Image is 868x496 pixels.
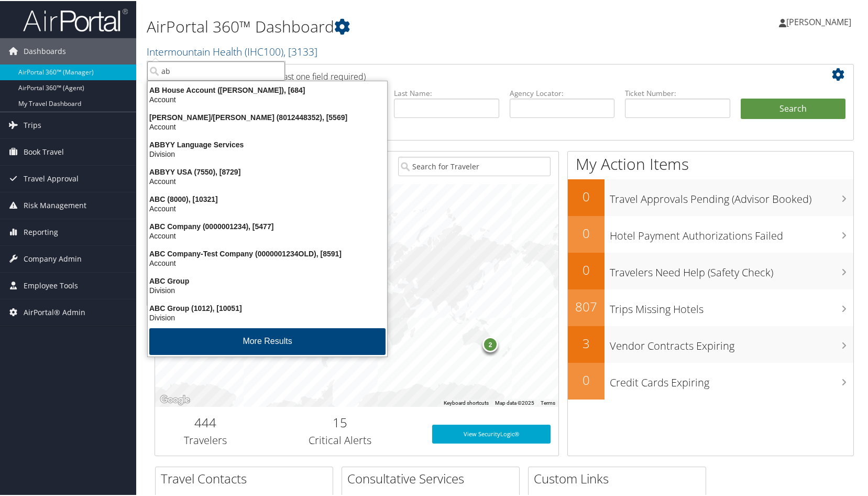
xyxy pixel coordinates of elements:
span: Map data ©2025 [495,399,534,405]
a: 0Travel Approvals Pending (Advisor Booked) [568,178,854,215]
span: Company Admin [24,245,82,271]
div: ABC Company (0000001234), [5477] [141,221,393,230]
span: Trips [24,111,41,137]
h2: 3 [568,333,605,351]
h3: Critical Alerts [264,432,416,447]
a: 0Travelers Need Help (Safety Check) [568,252,854,288]
label: Agency Locator: [510,87,615,98]
h3: Travelers [163,432,248,447]
h3: Trips Missing Hotels [610,296,854,316]
div: ABC Group [141,275,393,285]
div: Division [141,148,393,158]
div: ABBYY Language Services [141,139,393,148]
h2: Consultative Services [347,469,519,487]
h2: 0 [568,223,605,241]
span: ( IHC100 ) [245,44,283,58]
h1: AirPortal 360™ Dashboard [147,15,623,37]
div: [PERSON_NAME]/[PERSON_NAME] (8012448352), [5569] [141,112,393,121]
span: Employee Tools [24,272,78,298]
h3: Travelers Need Help (Safety Check) [610,259,854,279]
a: Intermountain Health [147,44,317,58]
h3: Travel Approvals Pending (Advisor Booked) [610,186,854,206]
div: Account [141,176,393,185]
label: Ticket Number: [625,87,730,98]
h1: My Action Items [568,152,854,174]
h2: 444 [163,413,248,430]
button: Search [741,98,846,118]
a: 807Trips Missing Hotels [568,288,854,325]
span: Risk Management [24,191,86,218]
div: ABC Group (1012), [10051] [141,303,393,312]
img: Google [158,392,192,406]
div: 2 [482,336,498,351]
h3: Hotel Payment Authorizations Failed [610,222,854,242]
span: , [ 3133 ] [283,44,317,58]
button: Keyboard shortcuts [444,398,489,406]
img: airportal-logo.png [23,7,128,31]
div: Account [141,203,393,212]
input: Search for Traveler [398,156,551,175]
div: Division [141,285,393,294]
span: Book Travel [24,138,64,164]
span: [PERSON_NAME] [786,15,851,27]
a: View SecurityLogic® [432,424,551,443]
button: More Results [149,327,386,354]
div: Division [141,312,393,321]
h2: 0 [568,260,605,278]
div: AB House Account ([PERSON_NAME]), [684] [141,84,393,94]
div: ABC (8000), [10321] [141,193,393,203]
div: Account [141,121,393,131]
a: [PERSON_NAME] [779,5,862,37]
h2: 15 [264,413,416,430]
span: AirPortal® Admin [24,298,85,325]
span: Travel Approval [24,165,79,191]
input: Search Accounts [147,60,285,80]
a: Open this area in Google Maps (opens a new window) [158,392,192,406]
div: Account [141,257,393,267]
div: ABBYY USA (7550), [8729] [141,166,393,176]
h2: Travel Contacts [161,469,333,487]
h2: 807 [568,297,605,315]
span: (at least one field required) [266,70,366,81]
a: 0Credit Cards Expiring [568,362,854,398]
h2: Airtinerary Lookup [163,65,787,83]
h3: Credit Cards Expiring [610,369,854,389]
a: 3Vendor Contracts Expiring [568,325,854,362]
div: ABC Company-Test Company (0000001234OLD), [8591] [141,248,393,257]
h3: Vendor Contracts Expiring [610,332,854,352]
h2: 0 [568,187,605,204]
label: Last Name: [394,87,499,98]
h2: 0 [568,370,605,388]
span: Dashboards [24,37,66,63]
a: Terms (opens in new tab) [541,399,555,405]
h2: Custom Links [534,469,706,487]
div: Account [141,94,393,103]
span: Reporting [24,218,58,244]
a: 0Hotel Payment Authorizations Failed [568,215,854,252]
div: Account [141,230,393,240]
